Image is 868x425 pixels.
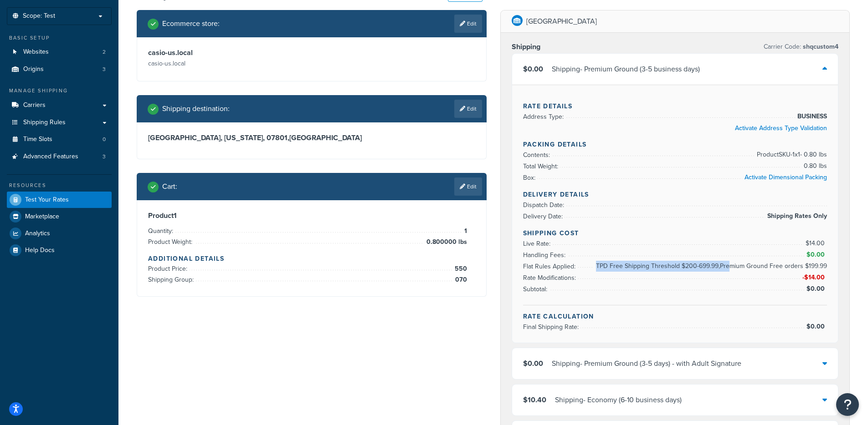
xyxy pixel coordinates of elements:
[7,61,112,78] li: Origins
[7,148,112,165] a: Advanced Features3
[7,131,112,148] li: Time Slots
[523,262,578,271] span: Flat Rules Applied:
[523,395,546,405] span: $10.40
[526,15,597,28] p: [GEOGRAPHIC_DATA]
[806,250,827,259] span: $0.00
[23,136,52,143] span: Time Slots
[735,123,827,133] a: Activate Address Type Validation
[523,239,553,248] span: Live Rate:
[23,66,44,73] span: Origins
[452,263,467,274] span: 550
[7,34,112,42] div: Basic Setup
[148,211,475,220] h3: Product 1
[806,284,827,293] span: $0.00
[148,48,309,57] h3: casio-us.local
[25,196,69,204] span: Test Your Rates
[764,40,838,53] p: Carrier Code:
[806,238,827,248] span: $14.00
[802,273,827,282] span: -$14.00
[462,226,467,237] span: 1
[523,112,566,121] span: Address Type:
[162,105,230,113] h2: Shipping destination :
[7,242,112,258] a: Help Docs
[552,63,700,76] div: Shipping - Premium Ground (3-5 business days)
[523,173,538,182] span: Box:
[523,228,827,238] h4: Shipping Cost
[103,48,106,56] span: 2
[806,322,827,331] span: $0.00
[454,15,482,33] a: Edit
[454,177,482,196] a: Edit
[523,162,560,171] span: Total Weight:
[512,42,540,51] h3: Shipping
[523,273,578,283] span: Rate Modifications:
[148,275,196,284] span: Shipping Group:
[523,190,827,199] h4: Delivery Details
[148,133,475,142] h3: [GEOGRAPHIC_DATA], [US_STATE], 07801 , [GEOGRAPHIC_DATA]
[836,393,859,416] button: Open Resource Center
[103,136,106,143] span: 0
[523,250,568,260] span: Handling Fees:
[523,140,827,149] h4: Packing Details
[7,131,112,148] a: Time Slots0
[7,87,112,95] div: Manage Shipping
[594,261,827,272] span: TPD Free Shipping Threshold $200-699.99,Premium Ground Free orders $199.99
[148,264,190,273] span: Product Price:
[7,44,112,61] li: Websites
[552,357,741,370] div: Shipping - Premium Ground (3-5 days) - with Adult Signature
[25,247,55,254] span: Help Docs
[148,226,175,236] span: Quantity:
[7,208,112,225] a: Marketplace
[795,111,827,122] span: BUSINESS
[424,237,467,248] span: 0.800000 lbs
[103,153,106,161] span: 3
[555,394,682,406] div: Shipping - Economy (6-10 business days)
[148,57,309,70] p: casio-us.local
[7,44,112,61] a: Websites2
[7,114,112,131] a: Shipping Rules
[23,119,66,126] span: Shipping Rules
[523,358,543,369] span: $0.00
[162,20,220,28] h2: Ecommerce store :
[765,211,827,222] span: Shipping Rates Only
[103,66,106,73] span: 3
[523,200,566,210] span: Dispatch Date:
[453,274,467,285] span: 070
[162,182,177,191] h2: Cart :
[7,61,112,78] a: Origins3
[745,172,827,182] a: Activate Dimensional Packing
[454,100,482,118] a: Edit
[7,192,112,208] a: Test Your Rates
[523,101,827,111] h4: Rate Details
[801,161,827,172] span: 0.80 lbs
[7,148,112,165] li: Advanced Features
[23,48,49,56] span: Websites
[523,150,552,160] span: Contents:
[23,153,78,161] span: Advanced Features
[523,64,543,74] span: $0.00
[755,149,827,160] span: Product SKU-1 x 1 - 0.80 lbs
[523,212,565,221] span: Delivery Date:
[148,237,195,247] span: Product Weight:
[23,12,55,20] span: Scope: Test
[523,312,827,321] h4: Rate Calculation
[801,42,838,51] span: shqcustom4
[7,97,112,114] a: Carriers
[23,101,46,109] span: Carriers
[523,284,550,294] span: Subtotal:
[7,225,112,242] a: Analytics
[523,322,581,332] span: Final Shipping Rate:
[25,213,59,221] span: Marketplace
[7,182,112,189] div: Resources
[25,230,50,238] span: Analytics
[148,254,475,263] h4: Additional Details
